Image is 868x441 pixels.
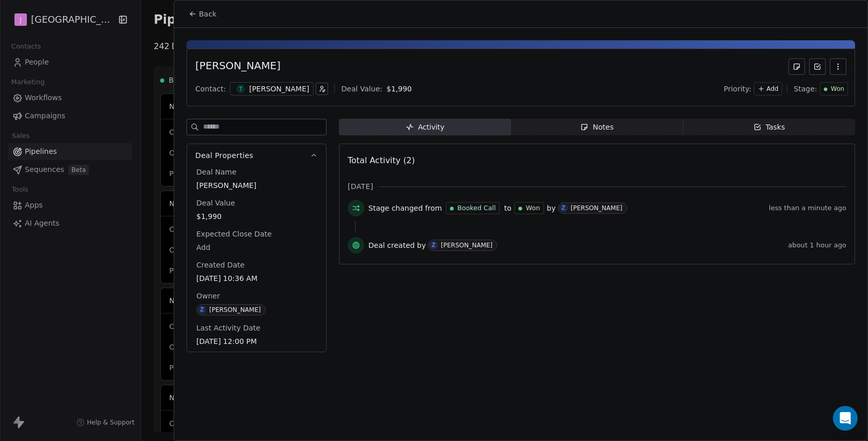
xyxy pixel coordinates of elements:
span: Priority: [724,84,752,94]
span: [PERSON_NAME] [196,180,317,191]
span: by [547,203,555,213]
div: Z [200,306,204,314]
span: about 1 hour ago [788,241,846,249]
span: Stage: [794,84,817,94]
span: Back [199,9,216,19]
span: $ 1,990 [386,85,412,93]
span: Deal created by [368,240,426,250]
div: [PERSON_NAME] [441,242,492,249]
span: Won [831,85,844,93]
div: [PERSON_NAME] [571,204,623,212]
button: Back [182,5,223,23]
span: Deal Properties [195,150,253,161]
span: Booked Call [458,203,496,213]
span: Total Activity (2) [348,155,415,165]
div: Notes [580,122,613,133]
span: Last Activity Date [194,323,262,333]
span: Deal Value [194,198,237,208]
span: Add [196,242,317,253]
div: [PERSON_NAME] [249,84,309,94]
span: [DATE] 10:36 AM [196,273,317,283]
div: Deal Value: [341,84,382,94]
span: Deal Name [194,167,239,177]
span: Owner [194,291,222,301]
span: to [504,203,512,213]
div: Open Intercom Messenger [833,406,858,431]
span: [DATE] [348,181,373,192]
div: Tasks [753,122,785,133]
span: Won [526,203,540,213]
span: Stage changed from [368,203,442,213]
div: [PERSON_NAME] [209,306,261,313]
div: Deal Properties [187,167,326,352]
div: Contact: [195,84,226,94]
span: Expected Close Date [194,229,274,239]
div: Z [562,204,565,212]
span: Add [767,85,779,93]
div: [PERSON_NAME] [195,58,281,75]
span: [DATE] 12:00 PM [196,336,317,346]
div: Z [432,241,436,249]
button: Deal Properties [187,144,326,167]
span: Created Date [194,260,246,270]
span: $1,990 [196,211,317,222]
span: less than a minute ago [769,204,846,212]
span: T [237,85,245,93]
